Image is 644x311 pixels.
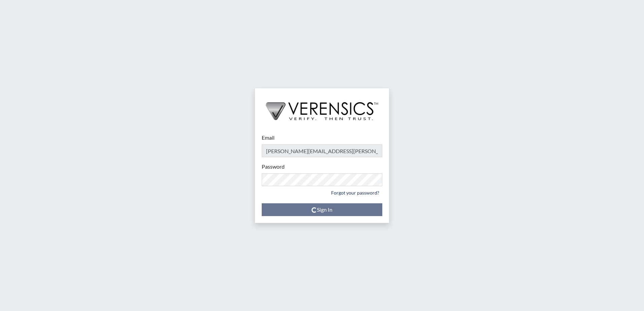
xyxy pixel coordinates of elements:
label: Password [262,163,285,171]
button: Sign In [262,203,382,216]
label: Email [262,134,275,142]
input: Email [262,144,382,157]
a: Forgot your password? [328,187,382,198]
img: logo-wide-black.2aad4157.png [255,88,389,127]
